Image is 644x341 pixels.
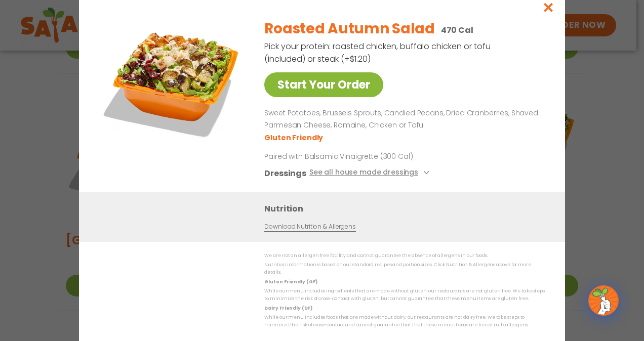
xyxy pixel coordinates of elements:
button: See all house made dressings [309,166,432,179]
p: 470 Cal [441,24,473,36]
a: Download Nutrition & Allergens [264,222,355,231]
p: Pick your protein: roasted chicken, buffalo chicken or tofu (included) or steak (+$1.20) [264,40,492,65]
h2: Roasted Autumn Salad [264,18,434,39]
img: wpChatIcon [589,286,618,315]
p: We are not an allergen free facility and cannot guarantee the absence of allergens in our foods. [264,252,545,260]
strong: Dairy Friendly (DF) [264,305,312,311]
p: Nutrition information is based on our standard recipes and portion sizes. Click Nutrition & Aller... [264,261,545,277]
strong: Gluten Friendly (GF) [264,278,317,284]
p: Sweet Potatoes, Brussels Sprouts, Candied Pecans, Dried Cranberries, Shaved Parmesan Cheese, Roma... [264,107,541,132]
img: Featured product photo for Roasted Autumn Salad [102,11,244,152]
h3: Dressings [264,166,306,179]
p: Paired with Balsamic Vinaigrette (300 Cal) [264,151,452,161]
h3: Nutrition [264,202,550,215]
p: While our menu includes ingredients that are made without gluten, our restaurants are not gluten ... [264,287,545,303]
a: Start Your Order [264,72,383,97]
p: While our menu includes foods that are made without dairy, our restaurants are not dairy free. We... [264,314,545,329]
li: Gluten Friendly [264,132,325,143]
